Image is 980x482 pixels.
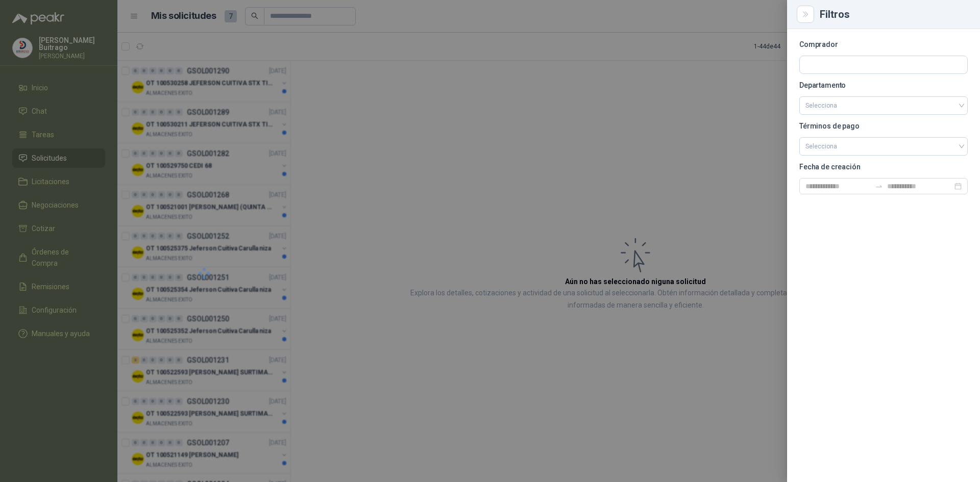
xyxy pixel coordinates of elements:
button: Close [799,8,812,20]
p: Comprador [799,41,968,47]
span: to [875,182,883,190]
span: swap-right [875,182,883,190]
p: Fecha de creación [799,164,968,170]
p: Departamento [799,82,968,88]
div: Filtros [820,9,968,19]
p: Términos de pago [799,123,968,129]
